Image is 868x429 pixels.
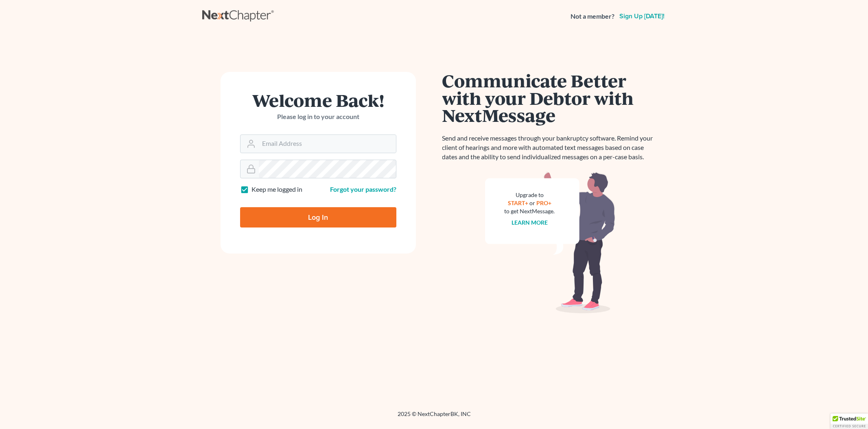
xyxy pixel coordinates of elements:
[508,199,528,206] a: START+
[831,414,868,429] div: TrustedSite Certified
[259,135,396,153] input: Email Address
[442,134,658,162] p: Send and receive messages through your bankruptcy software. Remind your client of hearings and mo...
[505,207,555,215] div: to get NextMessage.
[571,12,614,21] strong: Not a member?
[330,185,396,193] a: Forgot your password?
[240,91,396,109] h1: Welcome Back!
[618,13,666,19] a: Sign up [DATE]!
[536,199,551,206] a: PRO+
[240,207,396,227] input: Log In
[240,112,396,121] p: Please log in to your account
[512,219,548,226] a: Learn more
[529,199,535,206] span: or
[505,191,555,199] div: Upgrade to
[202,410,666,425] div: 2025 © NextChapterBK, INC
[442,72,658,124] h1: Communicate Better with your Debtor with NextMessage
[251,185,302,194] label: Keep me logged in
[485,171,615,314] img: nextmessage_bg-59042aed3d76b12b5cd301f8e5b87938c9018125f34e5fa2b7a6b67550977c72.svg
